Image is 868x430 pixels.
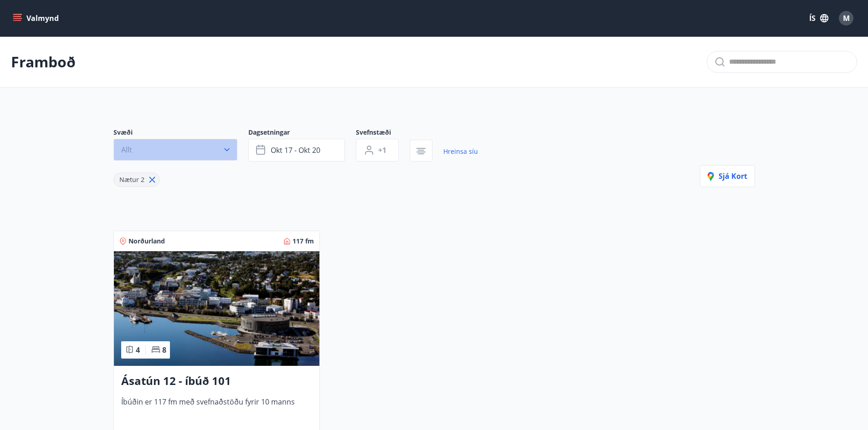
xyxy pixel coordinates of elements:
[11,52,76,72] p: Framboð
[356,139,399,162] button: +1
[708,171,747,181] span: Sjá kort
[121,145,132,155] span: Allt
[378,145,386,155] span: +1
[162,345,166,355] span: 8
[121,373,312,390] h3: Ásatún 12 - íbúð 101
[113,172,160,187] div: Nætur 2
[113,139,237,161] button: Allt
[119,175,144,184] span: Nætur 2
[804,10,833,26] button: ÍS
[271,145,320,155] span: okt 17 - okt 20
[113,128,248,139] span: Svæði
[136,345,140,355] span: 4
[11,10,62,26] button: menu
[835,7,857,29] button: M
[114,251,319,366] img: Paella dish
[443,142,478,162] a: Hreinsa síu
[248,139,345,162] button: okt 17 - okt 20
[293,237,314,246] span: 117 fm
[121,397,312,427] span: Íbúðin er 117 fm með svefnaðstöðu fyrir 10 manns
[700,165,755,187] button: Sjá kort
[843,13,850,23] span: M
[128,237,165,246] span: Norðurland
[248,128,356,139] span: Dagsetningar
[356,128,410,139] span: Svefnstæði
